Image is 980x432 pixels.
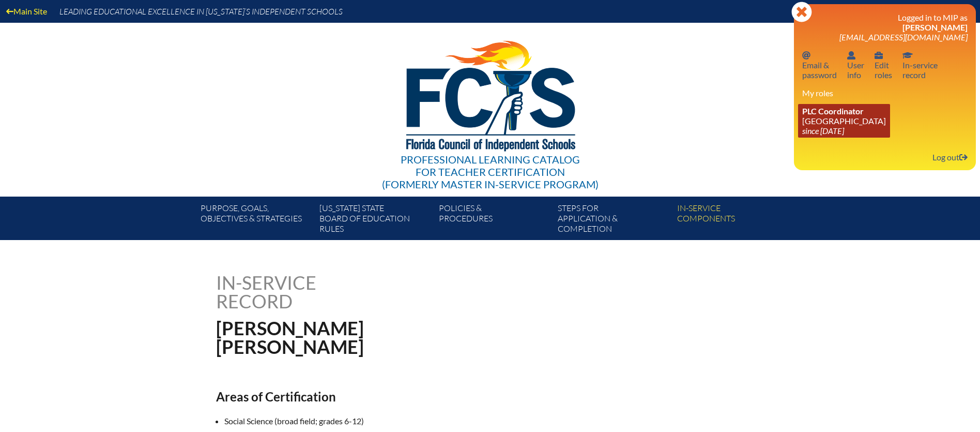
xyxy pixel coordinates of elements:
[839,32,968,42] span: [EMAIL_ADDRESS][DOMAIN_NAME]
[798,104,890,138] a: PLC Coordinator [GEOGRAPHIC_DATA] since [DATE]
[959,153,968,161] svg: Log out
[382,153,599,190] div: Professional Learning Catalog (formerly Master In-service Program)
[843,48,868,82] a: User infoUserinfo
[898,48,942,82] a: In-service recordIn-servicerecord
[847,51,855,59] svg: User info
[435,201,554,240] a: Policies &Procedures
[224,414,588,428] li: Social Science (broad field; grades 6-12)
[2,4,51,18] a: Main Site
[870,48,896,82] a: User infoEditroles
[802,126,844,136] i: since [DATE]
[802,51,810,59] svg: Email password
[378,21,603,192] a: Professional Learning Catalog for Teacher Certification(formerly Master In-service Program)
[554,201,672,240] a: Steps forapplication & completion
[673,201,792,240] a: In-servicecomponents
[416,166,565,178] span: for Teacher Certification
[798,48,841,82] a: Email passwordEmail &password
[928,150,972,164] a: Log outLog out
[315,201,434,240] a: [US_STATE] StateBoard of Education rules
[875,51,883,59] svg: User info
[791,2,812,22] svg: Close
[216,389,580,404] h2: Areas of Certification
[216,273,424,310] h1: In-service record
[384,23,597,164] img: FCISlogo221.eps
[902,22,968,32] span: [PERSON_NAME]
[216,319,556,356] h1: [PERSON_NAME] [PERSON_NAME]
[802,106,864,116] span: PLC Coordinator
[802,12,968,42] h3: Logged in to MIP as
[802,88,968,98] h3: My roles
[902,51,913,59] svg: In-service record
[196,201,315,240] a: Purpose, goals,objectives & strategies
